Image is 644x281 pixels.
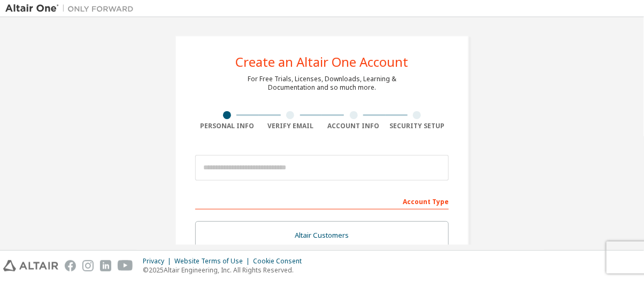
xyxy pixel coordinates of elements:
img: linkedin.svg [100,260,111,271]
div: Privacy [143,257,174,266]
div: For Free Trials, Licenses, Downloads, Learning & Documentation and so much more. [248,75,396,92]
div: Account Info [322,122,386,130]
div: Altair Customers [202,228,442,243]
div: For existing customers looking to access software downloads, HPC resources, community, trainings ... [202,243,442,260]
img: altair_logo.svg [3,260,58,271]
div: Website Terms of Use [174,257,253,266]
div: Verify Email [259,122,323,130]
p: © 2025 Altair Engineering, Inc. All Rights Reserved. [143,266,308,275]
div: Personal Info [195,122,259,130]
div: Account Type [195,192,449,209]
img: facebook.svg [65,260,76,271]
div: Create an Altair One Account [236,56,409,68]
div: Cookie Consent [253,257,308,266]
img: instagram.svg [82,260,94,271]
img: Altair One [5,3,139,14]
div: Security Setup [386,122,449,130]
img: youtube.svg [118,260,133,271]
